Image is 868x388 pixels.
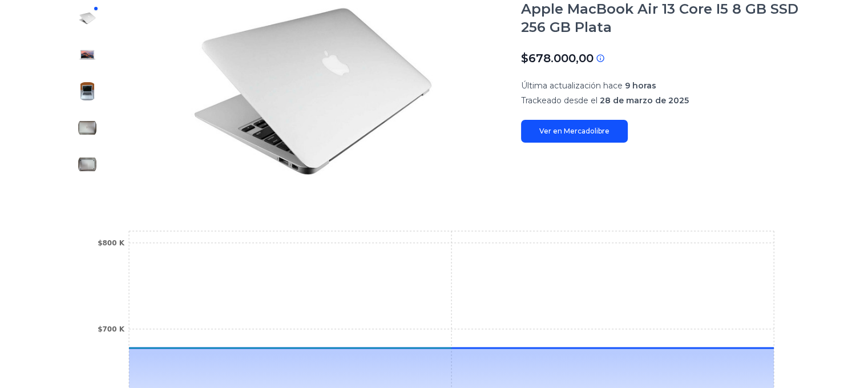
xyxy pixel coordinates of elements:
font: Apple MacBook Air 13 Core I5 ​​8 GB SSD 256 GB Plata [521,1,798,35]
img: Apple MacBook Air 13 Core I5 ​​8 GB SSD 256 GB Plata [78,9,96,27]
font: Ver en Mercadolibre [539,127,609,135]
font: $678.000,00 [521,51,594,65]
a: Ver en Mercadolibre [521,120,628,143]
tspan: $800 K [98,239,125,247]
font: 28 de marzo de 2025 [600,95,689,106]
font: Trackeado desde el [521,95,597,106]
img: Apple MacBook Air 13 Core I5 ​​8 GB SSD 256 GB Plata [78,119,96,137]
font: 9 horas [625,80,656,91]
img: Apple MacBook Air 13 Core I5 ​​8 GB SSD 256 GB Plata [78,46,96,64]
font: Última actualización hace [521,80,623,91]
img: Apple MacBook Air 13 Core I5 ​​8 GB SSD 256 GB Plata [78,155,96,173]
tspan: $700 K [98,325,125,333]
img: Apple MacBook Air 13 Core I5 ​​8 GB SSD 256 GB Plata [78,82,96,100]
